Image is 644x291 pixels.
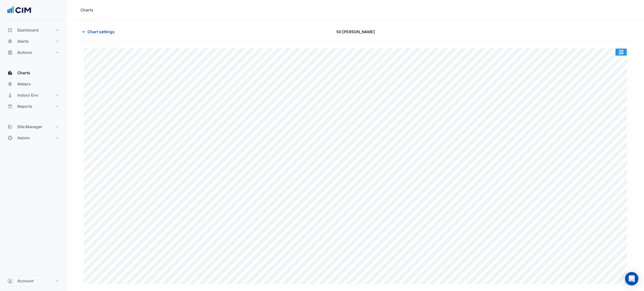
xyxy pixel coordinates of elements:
[4,101,63,112] button: Reports
[17,278,34,284] span: Account
[615,49,627,56] button: More Options
[7,39,13,44] app-icon: Alerts
[4,132,63,144] button: Admin
[17,39,29,44] span: Alerts
[7,50,13,55] app-icon: Actions
[4,25,63,36] button: Dashboard
[7,124,13,130] app-icon: Site Manager
[4,36,63,47] button: Alerts
[4,121,63,132] button: Site Manager
[80,27,118,37] button: Chart settings
[4,275,63,287] button: Account
[17,27,39,33] span: Dashboard
[336,29,375,35] span: 50 [PERSON_NAME]
[4,47,63,58] button: Actions
[17,104,32,109] span: Reports
[7,104,13,109] app-icon: Reports
[17,92,38,98] span: Indoor Env
[80,7,93,13] div: Charts
[17,50,32,55] span: Actions
[4,78,63,90] button: Meters
[7,92,13,98] app-icon: Indoor Env
[7,70,13,76] app-icon: Charts
[7,135,13,141] app-icon: Admin
[7,27,13,33] app-icon: Dashboard
[17,124,42,130] span: Site Manager
[87,29,115,35] span: Chart settings
[17,70,30,76] span: Charts
[625,272,638,285] div: Open Intercom Messenger
[17,81,31,87] span: Meters
[7,4,32,16] img: Company Logo
[4,90,63,101] button: Indoor Env
[17,135,30,141] span: Admin
[7,81,13,87] app-icon: Meters
[4,67,63,78] button: Charts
